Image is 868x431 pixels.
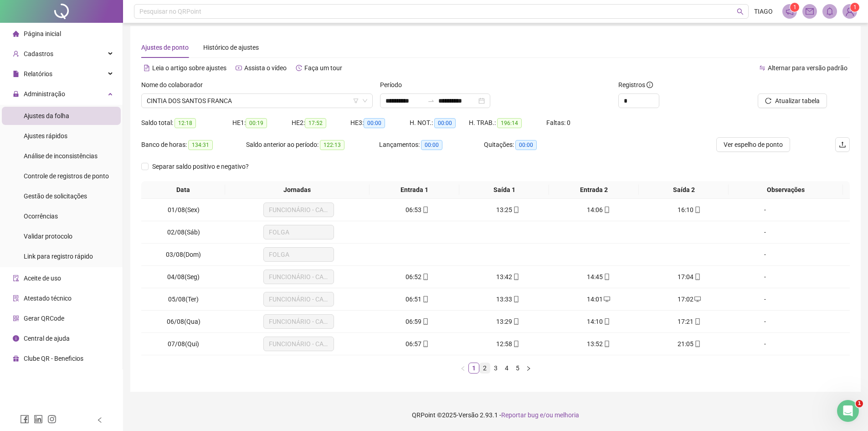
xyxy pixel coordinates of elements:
[469,118,546,128] div: H. TRAB.:
[513,363,523,373] a: 5
[24,275,61,282] span: Aceite de uso
[806,7,814,16] span: mail
[587,340,603,348] span: 13:52
[480,363,490,373] a: 2
[512,296,519,302] span: mobile
[97,417,103,423] span: left
[167,318,200,325] span: 06/08(Qua)
[406,318,421,325] span: 06:59
[502,363,512,373] a: 4
[587,296,603,303] span: 14:01
[167,228,200,236] span: 02/08(Sáb)
[764,273,766,280] span: -
[737,8,744,15] span: search
[421,296,429,302] span: mobile
[141,42,189,52] div: Ajustes de ponto
[292,118,351,128] div: HE 2:
[24,152,98,160] span: Análise de inconsistências
[843,5,857,18] img: 73022
[370,181,459,199] th: Entrada 1
[166,251,201,258] span: 03/08(Dom)
[168,206,200,213] span: 01/08(Sex)
[296,65,302,71] span: history
[203,42,259,52] div: Histórico de ajustes
[775,96,820,106] span: Atualizar tabela
[793,4,796,10] span: 1
[458,411,478,419] span: Versão
[175,118,196,128] span: 12:18
[47,415,56,424] span: instagram
[244,64,287,72] span: Assista o vídeo
[496,340,512,348] span: 12:58
[13,275,19,281] span: audit
[512,341,519,347] span: mobile
[501,411,579,419] span: Reportar bug e/ou melhoria
[24,30,61,37] span: Página inicial
[24,132,67,140] span: Ajustes rápidos
[765,98,771,104] span: reload
[678,340,693,348] span: 21:05
[364,118,385,128] span: 00:00
[168,296,199,303] span: 05/08(Ter)
[716,137,790,152] button: Ver espelho de ponto
[24,315,64,322] span: Gerar QRCode
[24,50,53,57] span: Cadastros
[484,140,572,150] div: Quitações:
[13,51,19,57] span: user-add
[856,400,863,407] span: 1
[603,207,610,213] span: mobile
[269,292,329,306] span: FUNCIONÁRIO - CAS I
[618,80,653,90] span: Registros
[147,94,367,108] span: CINTIA DOS SANTOS FRANCA
[853,4,857,10] span: 1
[459,181,549,199] th: Saída 1
[678,318,693,325] span: 17:21
[546,119,570,126] span: Faltas: 0
[421,207,429,213] span: mobile
[152,64,226,72] span: Leia o artigo sobre ajustes
[693,274,701,280] span: mobile
[639,181,729,199] th: Saída 2
[24,335,70,342] span: Central de ajuda
[144,65,150,71] span: file-text
[13,355,19,362] span: gift
[693,318,701,325] span: mobile
[496,206,512,213] span: 13:25
[379,140,484,150] div: Lançamentos:
[512,318,519,325] span: mobile
[693,341,701,347] span: mobile
[24,112,69,119] span: Ajustes da folha
[460,366,466,371] span: left
[523,363,534,374] button: right
[13,295,19,301] span: solution
[304,64,342,72] span: Faça um tour
[406,206,421,213] span: 06:53
[406,340,421,348] span: 06:57
[850,3,859,12] sup: Atualize o seu contato no menu Meus Dados
[496,318,512,325] span: 13:29
[141,118,232,128] div: Saldo total:
[759,65,765,71] span: swap
[421,318,429,325] span: mobile
[427,97,435,104] span: to
[269,225,329,239] span: FOLGA
[501,363,512,374] li: 4
[24,70,52,78] span: Relatórios
[469,363,479,373] a: 1
[305,118,326,128] span: 17:52
[13,315,19,322] span: qrcode
[188,140,213,150] span: 134:31
[236,65,242,71] span: youtube
[468,363,479,374] li: 1
[764,340,766,348] span: -
[24,172,109,180] span: Controle de registros de ponto
[20,415,29,424] span: facebook
[678,206,693,213] span: 16:10
[141,140,246,150] div: Banco de horas:
[24,355,83,362] span: Clube QR - Beneficios
[754,6,773,16] span: TIAGO
[512,207,519,213] span: mobile
[427,97,435,104] span: swap-right
[123,399,868,431] footer: QRPoint © 2025 - 2.93.1 -
[353,98,359,104] span: filter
